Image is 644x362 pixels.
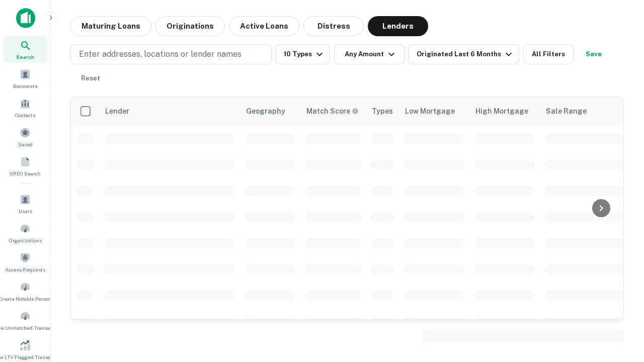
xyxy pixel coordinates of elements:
span: Search [16,53,34,61]
span: SREO Search [10,169,41,177]
button: Any Amount [334,44,405,64]
a: SREO Search [3,152,47,179]
span: Users [19,207,32,215]
button: Distress [303,16,364,36]
button: Enter addresses, locations or lender names [70,44,272,64]
p: Enter addresses, locations or lender names [79,48,242,60]
div: Capitalize uses an advanced AI algorithm to match your search with the best lender. The match sco... [306,106,359,117]
a: Borrowers [3,65,47,92]
button: Reset [74,68,107,88]
th: Lender [99,97,240,125]
button: All Filters [523,44,574,64]
div: Originated Last 6 Months [417,48,515,60]
button: Originated Last 6 Months [409,44,519,64]
span: Contacts [15,111,35,119]
a: Search [3,36,47,63]
div: Low Mortgage [405,105,455,117]
span: Borrowers [13,82,37,90]
span: Saved [18,140,33,148]
th: Low Mortgage [399,97,469,125]
div: Types [372,105,393,117]
th: Types [366,97,399,125]
th: High Mortgage [469,97,540,125]
th: Sale Range [540,97,630,125]
div: Lender [105,105,129,117]
div: Geography [246,105,285,117]
span: Organizations [9,236,42,244]
th: Capitalize uses an advanced AI algorithm to match your search with the best lender. The match sco... [300,97,366,125]
a: Saved [3,123,47,150]
button: Active Loans [229,16,299,36]
button: Lenders [368,16,428,36]
div: High Mortgage [475,105,528,117]
a: Users [3,190,47,217]
button: Maturing Loans [70,16,151,36]
h6: Match Score [306,106,357,117]
div: Sale Range [546,105,587,117]
span: Access Requests [5,265,45,274]
a: Contacts [3,94,47,121]
a: Organizations [3,219,47,246]
a: Access Requests [3,248,47,276]
a: Review Unmatched Transactions [3,307,47,334]
img: capitalize-icon.png [16,8,35,28]
iframe: Chat Widget [594,249,644,298]
th: Geography [240,97,300,125]
a: Create Notable Person [3,278,47,305]
button: 10 Types [276,44,330,64]
button: Save your search to get updates of matches that match your search criteria. [578,44,610,64]
button: Originations [155,16,225,36]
